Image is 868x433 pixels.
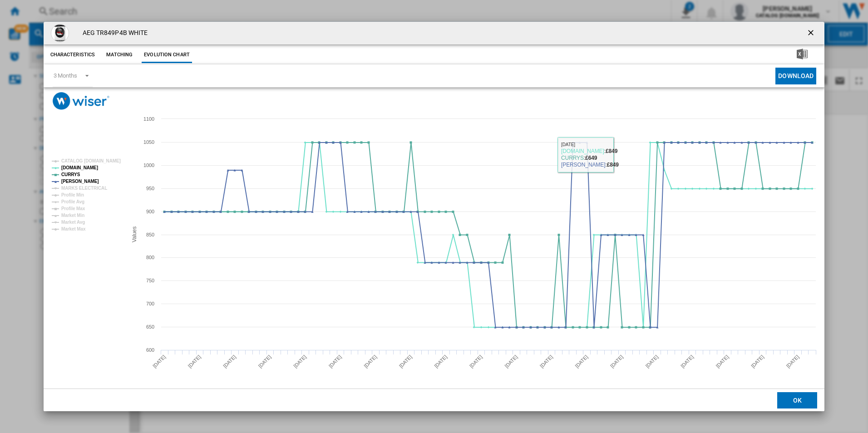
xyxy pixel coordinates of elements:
img: 10252487 [51,24,69,42]
div: 3 Months [54,72,77,79]
tspan: [DATE] [503,354,518,369]
img: logo_wiser_300x94.png [53,92,109,110]
tspan: 850 [146,232,154,237]
h4: AEG TR849P4B WHITE [78,29,148,38]
tspan: [DATE] [469,354,483,369]
tspan: [DATE] [574,354,589,369]
tspan: 1100 [143,116,154,122]
tspan: [DATE] [257,354,272,369]
tspan: [DATE] [222,354,237,369]
button: Evolution chart [142,47,192,63]
tspan: Values [131,226,138,242]
tspan: [PERSON_NAME] [61,179,99,184]
tspan: [DATE] [152,354,167,369]
tspan: [DATE] [680,354,695,369]
tspan: Market Max [61,226,86,231]
tspan: 900 [146,209,154,214]
tspan: 1000 [143,162,154,168]
tspan: Profile Max [61,206,85,211]
tspan: Profile Min [61,192,84,197]
tspan: [DATE] [187,354,202,369]
ng-md-icon: getI18NText('BUTTONS.CLOSE_DIALOG') [806,28,817,39]
tspan: Profile Avg [61,199,84,204]
button: Matching [99,47,139,63]
tspan: [DOMAIN_NAME] [61,165,98,170]
tspan: CURRYS [61,172,80,177]
tspan: [DATE] [363,354,378,369]
button: Characteristics [48,47,98,63]
button: Download [775,68,816,84]
tspan: Market Min [61,213,84,218]
tspan: 600 [146,347,154,353]
tspan: [DATE] [433,354,448,369]
tspan: [DATE] [609,354,624,369]
tspan: 800 [146,255,154,260]
tspan: [DATE] [715,354,730,369]
md-dialog: Product popup [44,22,825,412]
tspan: [DATE] [327,354,342,369]
tspan: MARKS ELECTRICAL [61,186,107,191]
tspan: [DATE] [644,354,659,369]
tspan: 700 [146,301,154,306]
tspan: [DATE] [539,354,554,369]
tspan: 1050 [143,139,154,145]
tspan: 750 [146,278,154,283]
button: getI18NText('BUTTONS.CLOSE_DIALOG') [803,24,821,42]
tspan: [DATE] [398,354,413,369]
button: OK [777,392,817,408]
tspan: [DATE] [750,354,765,369]
tspan: Market Avg [61,220,85,225]
tspan: 950 [146,186,154,191]
tspan: CATALOG [DOMAIN_NAME] [61,158,121,163]
button: Download in Excel [782,47,822,63]
tspan: 650 [146,324,154,330]
tspan: [DATE] [292,354,307,369]
img: excel-24x24.png [797,49,808,59]
tspan: [DATE] [785,354,800,369]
